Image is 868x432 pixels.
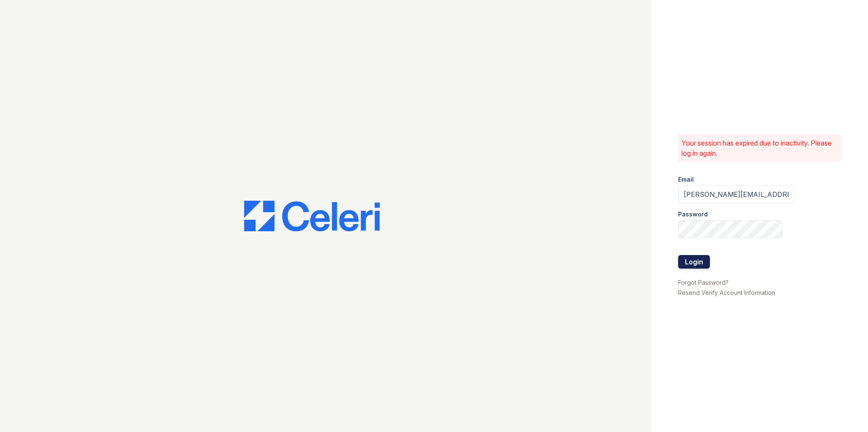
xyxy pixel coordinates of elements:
[678,175,694,184] label: Email
[678,289,775,296] a: Resend Verify Account Information
[678,255,710,269] button: Login
[244,201,380,231] img: CE_Logo_Blue-a8612792a0a2168367f1c8372b55b34899dd931a85d93a1a3d3e32e68fde9ad4.png
[678,279,729,286] a: Forgot Password?
[678,210,708,219] label: Password
[682,138,837,158] p: Your session has expired due to inactivity. Please log in again.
